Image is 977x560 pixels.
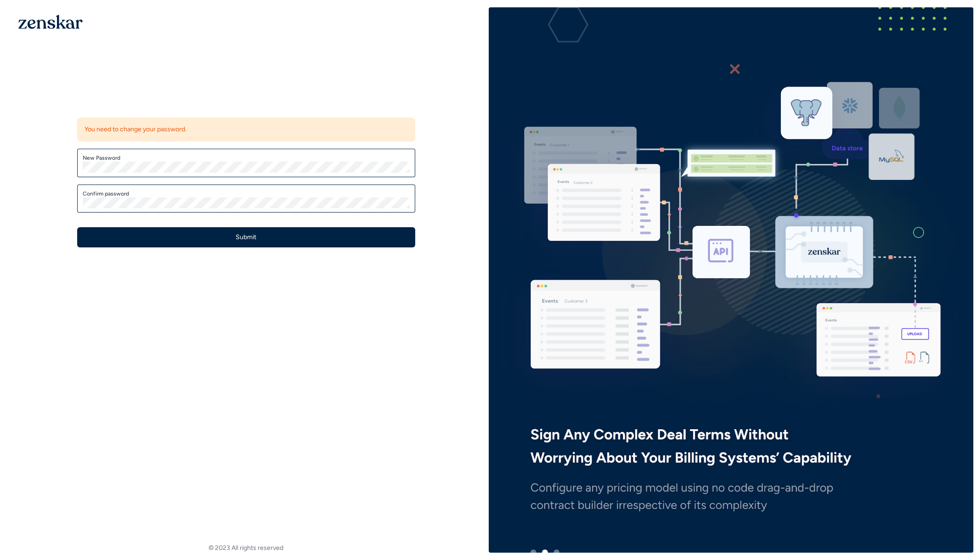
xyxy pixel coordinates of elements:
footer: © 2023 All rights reserved [4,543,489,553]
label: Confirm password [83,190,410,197]
label: New Password [83,154,410,162]
img: 1OGAJ2xQqyY4LXKgY66KYq0eOWRCkrZdAb3gUhuVAqdWPZE9SRJmCz+oDMSn4zDLXe31Ii730ItAGKgCKgCCgCikA4Av8PJUP... [18,15,83,29]
button: Submit [77,227,415,247]
div: You need to change your password. [77,118,415,141]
